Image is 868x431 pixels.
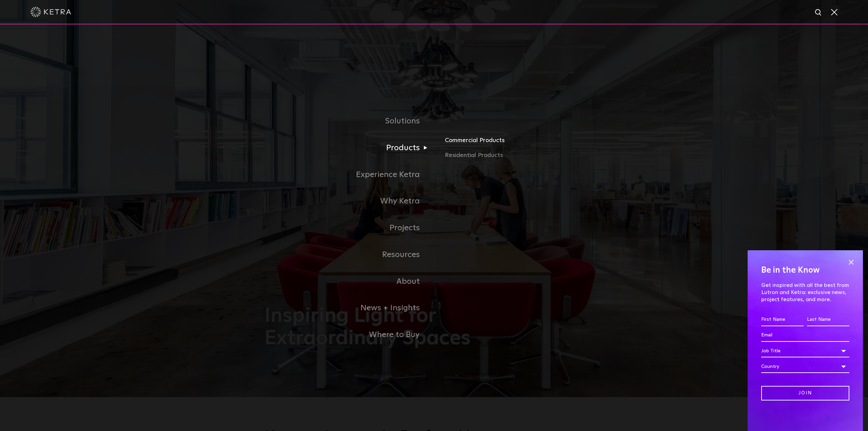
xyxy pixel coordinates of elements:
a: Residential Products [445,151,604,160]
a: Solutions [264,108,434,135]
a: Projects [264,215,434,241]
h4: Be in the Know [761,264,849,277]
a: Why Ketra [264,188,434,215]
input: Email [761,329,849,342]
input: Join [761,386,849,400]
a: Products [264,135,434,161]
a: Where to Buy [264,321,434,348]
a: Experience Ketra [264,161,434,188]
a: Resources [264,241,434,268]
input: First Name [761,313,804,326]
a: News + Insights [264,295,434,321]
div: Navigation Menu [264,108,604,348]
a: Commercial Products [445,136,604,151]
p: Get inspired with all the best from Lutron and Ketra: exclusive news, project features, and more. [761,282,849,303]
img: ketra-logo-2019-white [31,7,71,17]
div: Country [761,360,849,373]
input: Last Name [807,313,849,326]
a: About [264,268,434,295]
div: Job Title [761,345,849,357]
img: search icon [814,8,823,17]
